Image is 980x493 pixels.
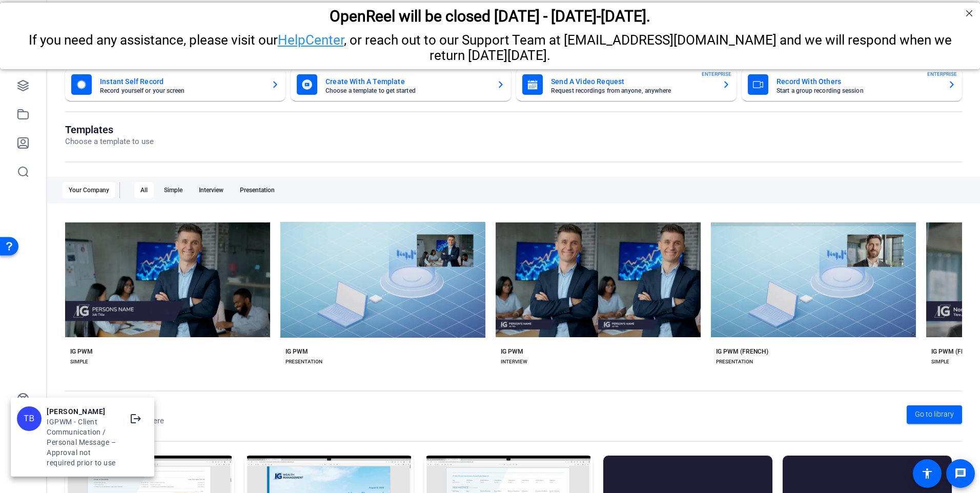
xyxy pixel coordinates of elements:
div: OpenReel will be closed [DATE] - [DATE]-[DATE]. [13,5,967,23]
div: TB [17,406,42,431]
span: If you need any assistance, please visit our , or reach out to our Support Team at [EMAIL_ADDRESS... [29,30,952,60]
div: [PERSON_NAME] [47,406,118,417]
a: HelpCenter [278,30,344,45]
mat-icon: logout [130,413,142,425]
div: IGPWM - Client Communication / Personal Message – Approval not required prior to use [47,417,118,468]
